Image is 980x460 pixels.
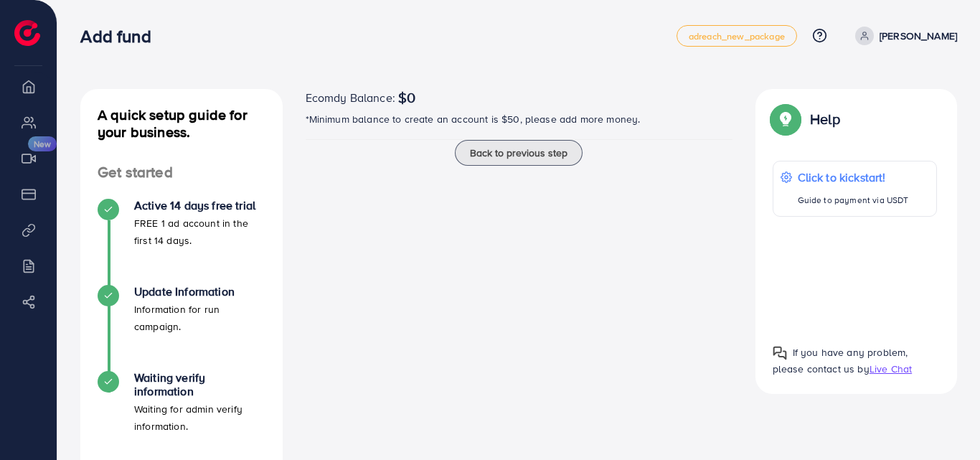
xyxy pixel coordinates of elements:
[773,346,787,360] img: Popup guide
[134,199,265,212] h4: Active 14 days free trial
[880,27,957,44] p: [PERSON_NAME]
[306,89,395,106] span: Ecomdy Balance:
[689,32,785,41] span: adreach_new_package
[470,146,567,160] span: Back to previous step
[870,362,912,376] span: Live Chat
[80,199,283,285] li: Active 14 days free trial
[80,26,162,47] h3: Add fund
[14,20,40,46] img: logo
[455,140,583,166] button: Back to previous step
[134,215,265,249] p: FREE 1 ad account in the first 14 days.
[80,106,283,141] h4: A quick setup guide for your business.
[810,111,840,128] p: Help
[80,285,283,371] li: Update Information
[773,345,908,376] span: If you have any problem, please contact us by
[849,27,957,45] a: [PERSON_NAME]
[306,111,732,128] p: *Minimum balance to create an account is $50, please add more money.
[134,285,265,299] h4: Update Information
[134,400,265,435] p: Waiting for admin verify information.
[80,371,283,457] li: Waiting verify information
[80,164,283,182] h4: Get started
[398,89,415,106] span: $0
[773,106,798,132] img: Popup guide
[134,301,265,335] p: Information for run campaign.
[677,25,797,47] a: adreach_new_package
[798,192,909,209] p: Guide to payment via USDT
[798,169,909,186] p: Click to kickstart!
[134,371,265,398] h4: Waiting verify information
